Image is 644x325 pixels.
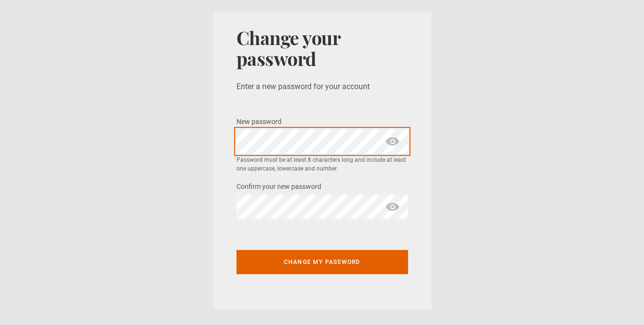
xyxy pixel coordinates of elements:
[385,195,400,219] span: show password
[236,155,408,173] small: Password must be at least 8 characters long and include at least one uppercase, lowercase and num...
[236,81,408,93] p: Enter a new password for your account
[236,181,321,193] label: Confirm your new password
[236,250,408,274] button: Change my password
[236,27,408,69] h1: Change your password
[385,129,400,154] span: show password
[236,116,282,128] label: New password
